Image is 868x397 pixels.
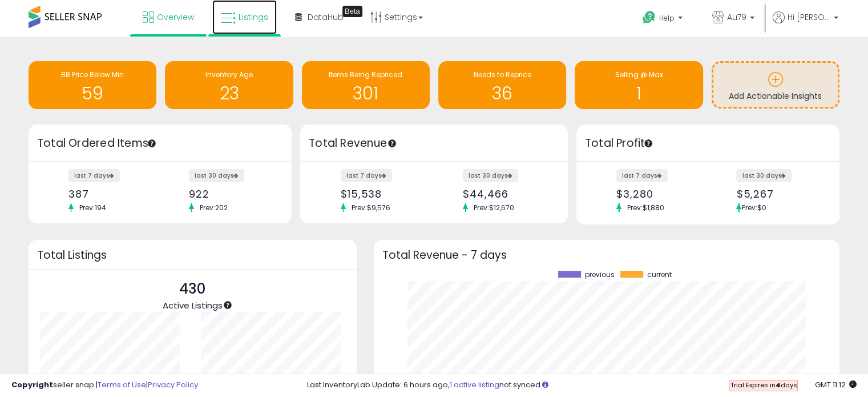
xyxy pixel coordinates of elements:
[736,169,792,182] label: last 30 days
[11,379,53,390] strong: Copyright
[68,169,120,182] label: last 7 days
[29,61,156,109] a: BB Price Below Min 59
[729,90,822,102] span: Add Actionable Insights
[342,6,362,17] div: Tooltip anchor
[346,203,396,212] span: Prev: $9,576
[148,379,198,390] a: Privacy Policy
[775,380,780,390] b: 4
[147,138,157,149] div: Tooltip anchor
[382,251,831,259] h3: Total Revenue - 7 days
[741,203,766,212] span: Prev: $0
[329,70,402,79] span: Items Being Repriced
[98,379,146,390] a: Terms of Use
[341,188,426,200] div: $15,538
[463,188,548,200] div: $44,466
[580,84,697,103] h1: 1
[585,271,615,279] span: previous
[341,169,392,182] label: last 7 days
[61,70,124,79] span: BB Price Below Min
[450,379,499,390] a: 1 active listing
[463,169,518,182] label: last 30 days
[163,278,223,300] p: 430
[542,381,548,388] i: Click here to read more about un-synced listings.
[165,61,293,109] a: Inventory Age 23
[575,61,703,109] a: Selling @ Max 1
[74,203,112,212] span: Prev: 194
[387,138,397,149] div: Tooltip anchor
[621,203,670,212] span: Prev: $1,880
[189,169,244,182] label: last 30 days
[616,169,668,182] label: last 7 days
[438,61,566,109] a: Needs to Reprice 36
[730,380,797,390] span: Trial Expires in days
[468,203,520,212] span: Prev: $12,670
[647,271,672,279] span: current
[68,188,151,200] div: 387
[616,188,699,200] div: $3,280
[633,2,694,37] a: Help
[444,84,560,103] h1: 36
[223,300,233,310] div: Tooltip anchor
[157,11,194,23] span: Overview
[788,11,830,23] span: Hi [PERSON_NAME]
[37,135,283,151] h3: Total Ordered Items
[309,135,559,151] h3: Total Revenue
[643,138,653,149] div: Tooltip anchor
[713,63,838,107] a: Add Actionable Insights
[194,203,233,212] span: Prev: 202
[171,84,287,103] h1: 23
[163,299,223,311] span: Active Listings
[189,188,272,200] div: 922
[773,11,838,37] a: Hi [PERSON_NAME]
[615,70,663,79] span: Selling @ Max
[11,380,198,391] div: seller snap | |
[474,70,531,79] span: Needs to Reprice
[308,11,344,23] span: DataHub
[307,380,857,391] div: Last InventoryLab Update: 6 hours ago, not synced.
[736,188,819,200] div: $5,267
[205,70,253,79] span: Inventory Age
[585,135,831,151] h3: Total Profit
[815,379,857,390] span: 2025-10-6 11:12 GMT
[642,10,656,25] i: Get Help
[37,251,348,259] h3: Total Listings
[308,84,424,103] h1: 301
[727,11,746,23] span: Au79
[239,11,268,23] span: Listings
[34,84,151,103] h1: 59
[302,61,430,109] a: Items Being Repriced 301
[659,13,675,23] span: Help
